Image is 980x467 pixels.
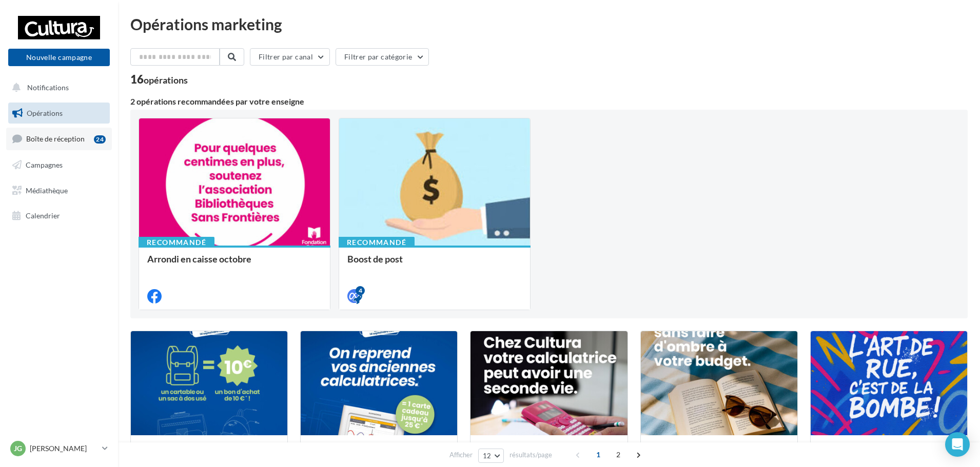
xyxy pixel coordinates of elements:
button: Nouvelle campagne [8,49,110,66]
div: opérations [144,75,188,85]
div: 4 [356,286,365,295]
span: Opérations [27,109,63,117]
button: Filtrer par canal [250,48,330,66]
div: Open Intercom Messenger [945,432,970,457]
button: 12 [478,449,504,463]
div: Recommandé [339,237,415,248]
span: résultats/page [509,450,552,460]
span: 12 [483,452,492,460]
button: Notifications [6,77,108,98]
span: 2 [610,446,626,463]
div: Boost de post [347,254,522,274]
span: Notifications [27,83,69,92]
span: Calendrier [26,211,60,220]
div: Arrondi en caisse octobre [147,254,322,274]
button: Filtrer par catégorie [336,48,429,66]
a: Opérations [6,103,112,124]
a: Campagnes [6,154,112,176]
a: Boîte de réception24 [6,128,112,150]
span: Médiathèque [26,186,68,194]
span: Campagnes [26,160,63,169]
span: Afficher [449,450,473,460]
div: 24 [94,135,106,144]
a: JG [PERSON_NAME] [8,439,110,458]
span: JG [14,443,22,454]
a: Médiathèque [6,180,112,201]
span: 1 [590,446,606,463]
span: Boîte de réception [26,134,85,143]
div: Opérations marketing [130,16,968,32]
div: 2 opérations recommandées par votre enseigne [130,97,968,106]
div: Recommandé [139,237,214,248]
p: [PERSON_NAME] [30,443,98,454]
a: Calendrier [6,205,112,227]
div: 16 [130,74,188,85]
